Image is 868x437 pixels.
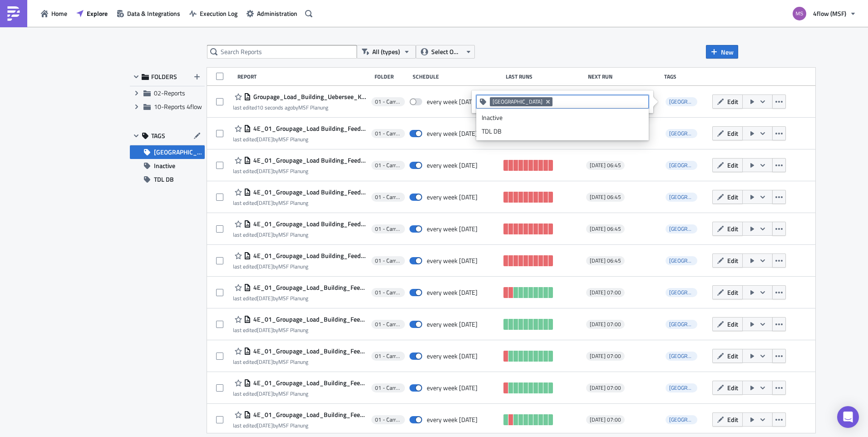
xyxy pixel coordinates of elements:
[590,194,621,201] span: [DATE] 06:45
[712,412,743,427] button: Edit
[257,294,273,303] time: 2025-05-27T12:42:33Z
[200,9,237,18] span: Execution Log
[727,192,738,202] span: Edit
[233,263,367,270] div: last edited by MSF Planung
[427,129,478,138] div: every week on Friday
[712,190,743,204] button: Edit
[712,94,743,109] button: Edit
[727,97,738,106] span: Edit
[706,45,738,59] button: New
[727,160,738,170] span: Edit
[727,288,738,297] span: Edit
[427,225,478,233] div: every week on Tuesday
[588,73,660,80] div: Next Run
[712,349,743,363] button: Edit
[590,384,621,392] span: [DATE] 07:00
[476,109,649,140] ul: selectable options
[427,384,478,392] div: every week on Tuesday
[482,113,643,122] div: Inactive
[590,416,621,423] span: [DATE] 07:00
[72,6,112,20] a: Explore
[666,161,697,170] span: GRP Load Building
[787,4,861,24] button: 4flow (MSF)
[792,6,807,21] img: Avatar
[257,135,273,144] time: 2025-06-13T07:12:20Z
[669,129,719,138] span: [GEOGRAPHIC_DATA]
[36,6,72,20] button: Home
[233,168,367,174] div: last edited by MSF Planung
[6,6,21,21] img: PushMetrics
[375,416,401,423] span: 01 - Carrier Performance
[375,384,401,392] span: 01 - Carrier Performance
[251,283,367,292] span: 4E_01_Groupage_Load_Building_Feedback_GW2 (Freitag - Verfrühte Anlieferung))
[251,252,367,260] span: 4E_01_Groupage_Load Building_Feedback_Import_MO
[712,253,743,268] button: Edit
[357,45,416,59] button: All (types)
[154,88,185,98] span: 02-Reports
[590,225,621,233] span: [DATE] 06:45
[427,193,478,201] div: every week on Wednesday
[669,97,719,106] span: [GEOGRAPHIC_DATA]
[257,389,273,398] time: 2025-08-12T08:33:39Z
[251,411,367,419] span: 4E_01_Groupage_Load_Building_Feedback_GW2 (Montag - Verfrühte Anlieferung)
[251,379,367,387] span: 4E_01_Groupage_Load_Building_Feedback_GW2 (Dienstag - Verfrühte Anlieferung))
[427,352,478,360] div: every week on Wednesday
[251,315,367,323] span: 4E_01_Groupage_Load_Building_Feedback_GW2 (Donnerstag - Verfrühte Anlieferung)
[427,416,478,424] div: every week on Monday
[721,47,734,57] span: New
[666,320,697,329] span: GRP Load Building
[669,256,719,265] span: [GEOGRAPHIC_DATA]
[590,257,621,264] span: [DATE] 06:45
[257,358,273,366] time: 2025-05-27T12:43:00Z
[130,159,205,173] button: Inactive
[416,45,475,59] button: Select Owner
[666,224,697,233] span: GRP Load Building
[493,98,542,105] span: [GEOGRAPHIC_DATA]
[590,353,621,360] span: [DATE] 07:00
[427,257,478,265] div: every week on Monday
[130,173,205,186] button: TDL DB
[427,288,478,297] div: every week on Friday
[727,224,738,233] span: Edit
[669,352,719,360] span: [GEOGRAPHIC_DATA]
[666,129,697,138] span: GRP Load Building
[51,9,67,18] span: Home
[727,383,738,392] span: Edit
[712,126,743,140] button: Edit
[375,321,401,328] span: 01 - Carrier Performance
[154,102,202,111] span: 10-Reports 4flow
[669,224,719,233] span: [GEOGRAPHIC_DATA]
[151,132,165,140] span: TAGS
[257,230,273,239] time: 2025-06-12T07:35:11Z
[375,130,401,137] span: 01 - Carrier Performance
[712,381,743,395] button: Edit
[112,6,185,20] button: Data & Integrations
[233,231,367,238] div: last edited by MSF Planung
[375,225,401,233] span: 01 - Carrier Performance
[666,288,697,297] span: GRP Load Building
[251,188,367,196] span: 4E_01_Groupage_Load Building_Feedback_Import_WE
[727,319,738,329] span: Edit
[590,321,621,328] span: [DATE] 07:00
[482,127,643,136] div: TDL DB
[712,317,743,331] button: Edit
[233,136,367,143] div: last edited by MSF Planung
[242,6,302,20] button: Administration
[127,9,180,18] span: Data & Integrations
[233,327,367,333] div: last edited by MSF Planung
[154,145,205,159] span: [GEOGRAPHIC_DATA]
[375,98,401,105] span: 01 - Carrier Performance
[544,97,552,106] button: Remove Tag
[251,347,367,355] span: 4E_01_Groupage_Load_Building_Feedback_GW2 (Mittwoch - Verfrühte Anlieferung)
[413,73,501,80] div: Schedule
[87,9,108,18] span: Explore
[151,73,177,81] span: FOLDERS
[590,289,621,296] span: [DATE] 07:00
[669,415,719,424] span: [GEOGRAPHIC_DATA]
[251,220,367,228] span: 4E_01_Groupage_Load Building_Feedback_Import_TU
[431,47,462,57] span: Select Owner
[251,156,367,164] span: 4E_01_Groupage_Load Building_Feedback_Import_TH
[154,159,175,173] span: Inactive
[727,415,738,424] span: Edit
[257,9,297,18] span: Administration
